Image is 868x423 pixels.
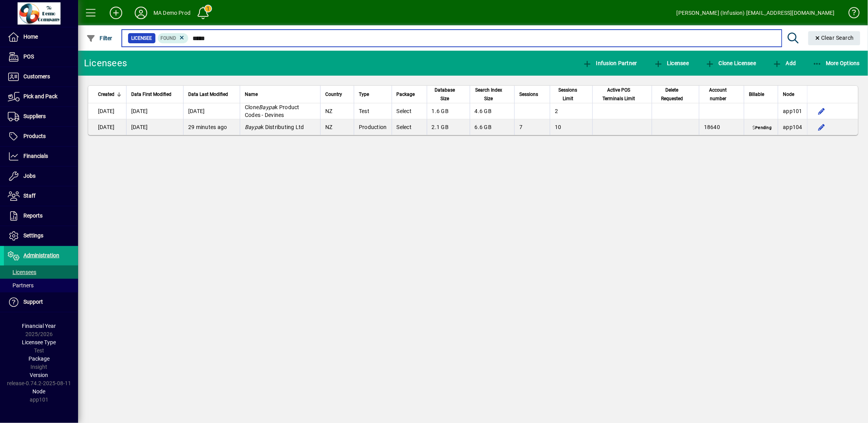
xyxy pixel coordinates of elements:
span: Reports [23,212,43,219]
span: Customers [23,73,50,80]
div: MA Demo Prod [153,7,191,19]
td: 29 minutes ago [183,119,240,135]
span: Sessions [519,90,538,99]
div: Name [245,90,315,99]
div: Data Last Modified [188,90,235,99]
span: Partners [8,282,34,288]
button: Clone Licensee [703,56,758,70]
div: Package [397,90,422,99]
a: Products [4,127,78,146]
span: Name [245,90,258,99]
td: 2.1 GB [427,119,470,135]
div: [PERSON_NAME] (Infusion) [EMAIL_ADDRESS][DOMAIN_NAME] [677,7,835,19]
a: Partners [4,279,78,292]
span: Billable [749,90,764,99]
span: Add [772,60,796,66]
td: 7 [514,119,550,135]
span: Sessions Limit [555,86,581,103]
span: Administration [23,252,59,258]
em: Baypa [259,104,275,110]
span: Financials [23,153,48,159]
button: Licensee [652,56,691,70]
span: Country [325,90,342,99]
a: Jobs [4,166,78,186]
span: Data First Modified [131,90,171,99]
a: Settings [4,226,78,246]
div: Billable [749,90,773,99]
td: [DATE] [88,103,126,119]
span: Delete Requested [657,86,687,103]
a: Support [4,292,78,312]
a: POS [4,47,78,67]
span: Account number [704,86,732,103]
div: Sessions Limit [555,86,588,103]
div: Country [325,90,349,99]
button: Add [103,6,128,20]
td: [DATE] [183,103,240,119]
a: Financials [4,147,78,166]
div: Account number [704,86,739,103]
span: Created [98,90,114,99]
span: Jobs [23,173,36,179]
a: Staff [4,186,78,206]
span: Active POS Terminals Limit [597,86,640,103]
a: Suppliers [4,107,78,126]
span: Data Last Modified [188,90,228,99]
button: Profile [128,6,153,20]
span: Node [783,90,794,99]
button: Clear [808,31,861,45]
span: Search Index Size [475,86,503,103]
button: Edit [815,105,828,117]
span: Found [161,35,176,41]
span: Clone Licensee [705,60,756,66]
div: Data First Modified [131,90,178,99]
a: Pick and Pack [4,87,78,106]
span: Node [33,388,46,395]
div: Delete Requested [657,86,694,103]
div: Created [98,90,121,99]
td: [DATE] [126,119,183,135]
span: Licensees [8,269,36,275]
span: Package [397,90,415,99]
div: Active POS Terminals Limit [597,86,647,103]
td: Production [354,119,392,135]
span: Staff [23,193,36,199]
span: Pending [751,125,773,131]
span: Type [359,90,369,99]
td: 4.6 GB [470,103,515,119]
td: Test [354,103,392,119]
em: Baypa [245,124,261,130]
span: Settings [23,232,43,239]
mat-chip: Found Status: Found [158,33,189,43]
span: More Options [813,60,860,66]
span: POS [23,53,34,60]
button: Edit [815,121,828,133]
span: Financial Year [22,323,56,329]
span: Suppliers [23,113,46,119]
a: Licensees [4,265,78,279]
div: Database Size [432,86,465,103]
span: Clone k Product Codes - Devines [245,104,299,118]
td: 18640 [699,119,744,135]
button: Add [770,56,798,70]
button: More Options [811,56,862,70]
span: Home [23,34,38,40]
div: Sessions [519,90,545,99]
a: Home [4,27,78,47]
span: Pick and Pack [23,93,57,99]
a: Knowledge Base [843,2,858,27]
span: Licensee [131,34,152,42]
span: Licensee [654,60,689,66]
button: Filter [84,31,114,45]
td: NZ [320,103,354,119]
span: Infusion Partner [583,60,637,66]
div: Node [783,90,802,99]
span: Support [23,299,43,305]
td: Select [392,119,427,135]
span: Package [29,356,50,362]
td: 1.6 GB [427,103,470,119]
span: app104.prod.infusionbusinesssoftware.com [783,124,802,130]
td: 10 [550,119,592,135]
span: k Distributing Ltd [245,124,304,130]
span: Database Size [432,86,458,103]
